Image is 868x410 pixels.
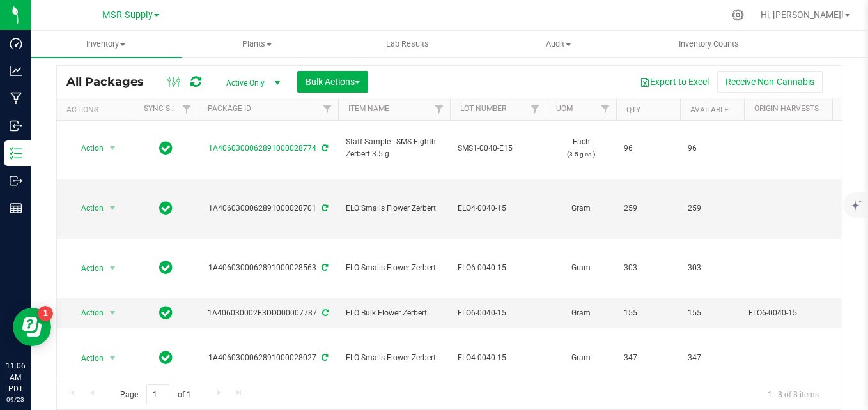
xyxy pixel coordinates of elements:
span: Action [70,199,104,217]
a: Filter [429,98,450,120]
span: Action [70,304,104,322]
a: Sync Status [144,104,193,113]
span: Gram [554,262,608,274]
span: select [105,139,121,157]
a: Qty [626,105,640,114]
inline-svg: Analytics [10,65,22,77]
span: ELO4-0040-15 [458,202,538,215]
span: select [105,304,121,322]
span: Lab Results [369,38,446,50]
span: Sync from Compliance System [320,204,328,213]
a: Inventory Counts [633,31,784,57]
a: Audit [483,31,633,57]
p: (3.5 g ea.) [554,148,608,160]
span: Page of 1 [109,384,201,404]
span: 155 [624,307,672,319]
a: UOM [556,104,573,113]
span: In Sync [159,139,173,157]
a: Filter [595,98,616,120]
button: Bulk Actions [297,71,368,93]
div: Manage settings [730,9,746,21]
button: Export to Excel [632,71,717,93]
span: Action [70,349,104,367]
span: Hi, [PERSON_NAME]! [761,10,844,20]
span: select [105,199,121,217]
div: 1A4060300062891000028701 [196,202,340,215]
a: Lab Results [332,31,483,57]
span: In Sync [159,304,173,322]
span: Inventory [31,38,182,50]
span: Bulk Actions [306,77,360,87]
a: Origin Harvests [754,104,819,113]
inline-svg: Inbound [10,119,22,132]
span: select [105,259,121,277]
inline-svg: Inventory [10,147,22,160]
button: Receive Non-Cannabis [717,71,823,93]
inline-svg: Reports [10,202,22,215]
inline-svg: Outbound [10,174,22,187]
span: 96 [624,142,672,155]
span: 259 [624,202,672,215]
span: Action [70,139,104,157]
span: ELO Bulk Flower Zerbert [346,307,442,319]
a: Item Name [348,104,389,113]
span: Gram [554,352,608,364]
span: select [105,349,121,367]
span: 96 [688,142,736,155]
a: Lot Number [460,104,506,113]
input: 1 [146,384,169,404]
inline-svg: Manufacturing [10,92,22,105]
span: ELO6-0040-15 [458,307,538,319]
div: Actions [66,105,128,114]
span: Plants [182,38,332,50]
span: Each [554,136,608,160]
span: Action [70,259,104,277]
span: In Sync [159,349,173,367]
span: Sync from Compliance System [320,353,328,362]
span: In Sync [159,199,173,217]
a: 1A4060300062891000028774 [208,144,316,153]
div: Value 1: ELO6-0040-15 [748,307,868,319]
span: Staff Sample - SMS Eighth Zerbert 3.5 g [346,136,442,160]
span: ELO Smalls Flower Zerbert [346,352,442,364]
inline-svg: Dashboard [10,37,22,50]
a: Plants [182,31,332,57]
div: 1A406030002F3DD000007787 [196,307,340,319]
span: ELO4-0040-15 [458,352,538,364]
span: Sync from Compliance System [320,308,329,317]
span: 347 [624,352,672,364]
a: Available [690,105,729,114]
div: 1A4060300062891000028027 [196,352,340,364]
span: ELO Smalls Flower Zerbert [346,262,442,274]
a: Filter [525,98,546,120]
span: Gram [554,202,608,215]
span: ELO Smalls Flower Zerbert [346,202,442,215]
a: Filter [176,98,198,120]
span: 303 [624,262,672,274]
span: Gram [554,307,608,319]
a: Filter [317,98,338,120]
p: 11:06 AM PDT [6,360,25,395]
div: 1A4060300062891000028563 [196,262,340,274]
a: Inventory [31,31,182,57]
span: Audit [483,38,633,50]
span: MSR Supply [102,10,153,20]
span: Sync from Compliance System [320,263,328,272]
span: Sync from Compliance System [320,144,328,153]
span: In Sync [159,259,173,277]
span: 155 [688,307,736,319]
span: 303 [688,262,736,274]
span: SMS1-0040-E15 [458,142,538,155]
span: ELO6-0040-15 [458,262,538,274]
span: 259 [688,202,736,215]
a: Package ID [208,104,251,113]
span: Inventory Counts [662,38,756,50]
span: All Packages [66,75,157,89]
iframe: Resource center unread badge [38,306,53,321]
iframe: Resource center [13,308,51,346]
span: 347 [688,352,736,364]
span: 1 - 8 of 8 items [757,384,829,404]
p: 09/23 [6,395,25,404]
